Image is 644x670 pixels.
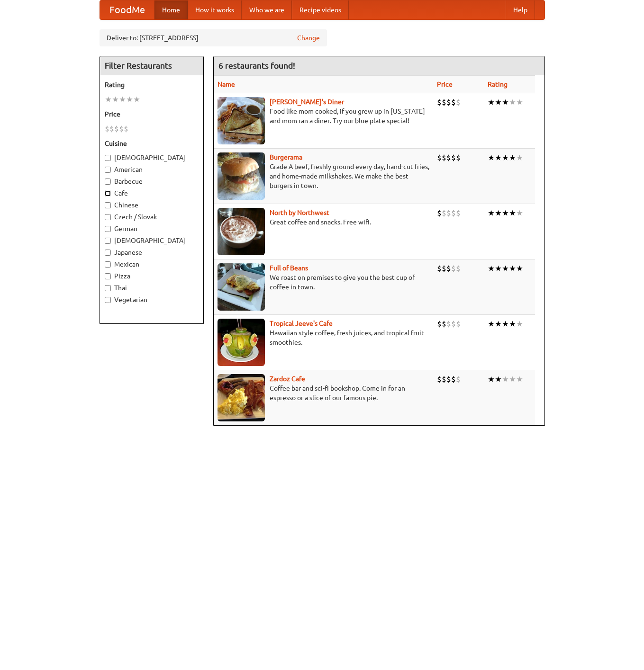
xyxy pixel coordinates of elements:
[488,97,495,107] li: ★
[456,374,461,384] li: $
[105,261,111,268] input: Mexican
[451,263,456,274] li: $
[105,238,111,244] input: [DEMOGRAPHIC_DATA]
[502,208,509,218] li: ★
[105,167,111,173] input: American
[105,224,199,233] label: German
[105,250,111,256] input: Japanese
[112,94,119,105] li: ★
[105,190,111,197] input: Cafe
[437,97,442,107] li: $
[442,97,446,107] li: $
[495,374,502,384] li: ★
[456,263,461,274] li: $
[270,98,344,106] a: [PERSON_NAME]'s Diner
[437,263,442,274] li: $
[456,152,461,163] li: $
[100,56,203,75] h4: Filter Restaurants
[437,208,442,218] li: $
[451,97,456,107] li: $
[442,263,446,274] li: $
[218,217,429,227] p: Great coffee and snacks. Free wifi.
[495,319,502,329] li: ★
[442,208,446,218] li: $
[109,124,114,134] li: $
[105,212,199,222] label: Czech / Slovak
[105,165,199,174] label: American
[218,80,235,88] a: Name
[105,248,199,257] label: Japanese
[495,263,502,274] li: ★
[105,259,199,269] label: Mexican
[488,263,495,274] li: ★
[509,374,516,384] li: ★
[114,124,119,134] li: $
[488,319,495,329] li: ★
[119,94,126,105] li: ★
[516,97,523,107] li: ★
[446,97,451,107] li: $
[105,124,109,134] li: $
[456,319,461,329] li: $
[105,80,199,89] h5: Rating
[270,264,308,272] a: Full of Beans
[105,295,199,304] label: Vegetarian
[488,152,495,163] li: ★
[509,208,516,218] li: ★
[509,319,516,329] li: ★
[218,273,429,292] p: We roast on premises to give you the best cup of coffee in town.
[105,94,112,105] li: ★
[509,97,516,107] li: ★
[105,297,111,303] input: Vegetarian
[218,374,265,421] img: zardoz.jpg
[446,319,451,329] li: $
[105,285,111,291] input: Thai
[516,374,523,384] li: ★
[105,109,199,119] h5: Price
[270,153,302,161] a: Burgerama
[488,80,508,88] a: Rating
[456,208,461,218] li: $
[270,209,329,216] b: North by Northwest
[442,152,446,163] li: $
[105,177,199,186] label: Barbecue
[437,152,442,163] li: $
[218,97,265,144] img: sallys.jpg
[442,319,446,329] li: $
[516,319,523,329] li: ★
[502,319,509,329] li: ★
[502,152,509,163] li: ★
[105,153,199,162] label: [DEMOGRAPHIC_DATA]
[488,208,495,218] li: ★
[437,319,442,329] li: $
[105,155,111,161] input: [DEMOGRAPHIC_DATA]
[446,152,451,163] li: $
[451,374,456,384] li: $
[488,374,495,384] li: ★
[100,29,327,46] div: Deliver to: [STREET_ADDRESS]
[105,179,111,185] input: Barbecue
[502,263,509,274] li: ★
[119,124,124,134] li: $
[218,152,265,200] img: burgerama.jpg
[270,375,305,383] a: Zardoz Cafe
[188,0,242,19] a: How it works
[456,97,461,107] li: $
[105,273,111,279] input: Pizza
[105,271,199,281] label: Pizza
[446,374,451,384] li: $
[446,263,451,274] li: $
[105,139,199,148] h5: Cuisine
[218,61,295,70] ng-pluralize: 6 restaurants found!
[509,152,516,163] li: ★
[100,0,154,19] a: FoodMe
[218,384,429,402] p: Coffee bar and sci-fi bookshop. Come in for an espresso or a slice of our famous pie.
[297,33,320,43] a: Change
[516,263,523,274] li: ★
[442,374,446,384] li: $
[270,320,333,327] a: Tropical Jeeve's Cafe
[105,214,111,220] input: Czech / Slovak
